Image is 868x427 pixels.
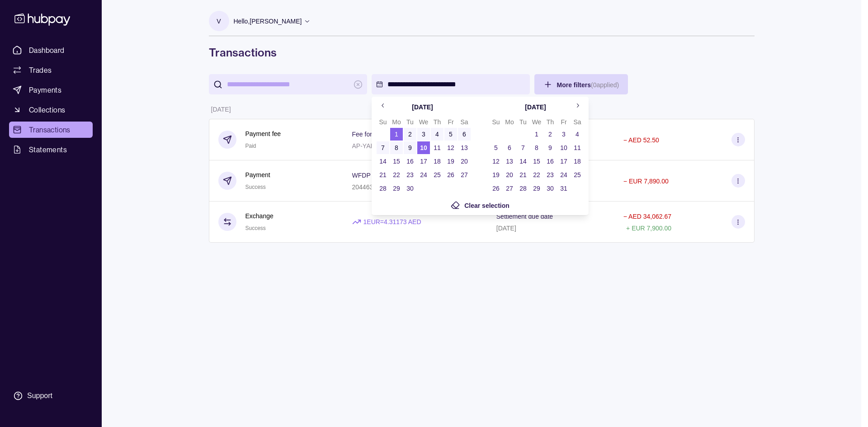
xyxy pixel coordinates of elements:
[412,102,433,112] div: [DATE]
[530,117,543,127] th: Wednesday
[517,155,529,168] button: 14
[517,182,529,195] button: 28
[490,169,502,181] button: 19
[404,128,416,141] button: 2
[571,99,584,113] button: Go to next month
[557,117,571,127] th: Friday
[390,169,403,181] button: 22
[458,128,471,141] button: 6
[417,117,430,127] th: Wednesday
[530,182,543,195] button: 29
[390,155,403,168] button: 15
[557,128,570,141] button: 3
[417,128,430,141] button: 3
[517,169,529,181] button: 21
[376,117,390,127] th: Sunday
[544,141,557,154] button: 9
[557,155,570,168] button: 17
[404,169,416,181] button: 23
[444,155,457,168] button: 19
[417,141,430,154] button: 10
[530,128,543,141] button: 1
[458,169,471,181] button: 27
[417,155,430,168] button: 17
[490,141,502,154] button: 5
[503,117,516,127] th: Monday
[516,117,530,127] th: Tuesday
[503,155,516,168] button: 13
[458,155,471,168] button: 20
[530,169,543,181] button: 22
[390,117,403,127] th: Monday
[458,141,471,154] button: 13
[377,141,389,154] button: 7
[490,155,502,168] button: 12
[431,169,443,181] button: 25
[543,117,557,127] th: Thursday
[458,117,471,127] th: Saturday
[390,141,403,154] button: 8
[503,182,516,195] button: 27
[431,128,443,141] button: 4
[557,169,570,181] button: 24
[444,141,457,154] button: 12
[444,128,457,141] button: 5
[403,117,417,127] th: Tuesday
[544,169,557,181] button: 23
[376,99,390,113] button: Go to previous month
[417,169,430,181] button: 24
[571,141,584,154] button: 11
[444,117,458,127] th: Friday
[451,200,509,211] button: Clear selection
[431,155,443,168] button: 18
[489,117,503,127] th: Sunday
[444,169,457,181] button: 26
[430,117,444,127] th: Thursday
[544,182,557,195] button: 30
[557,182,570,195] button: 31
[544,128,557,141] button: 2
[377,182,389,195] button: 28
[544,155,557,168] button: 16
[490,182,502,195] button: 26
[525,102,546,112] div: [DATE]
[571,155,584,168] button: 18
[571,169,584,181] button: 25
[390,128,403,141] button: 1
[503,169,516,181] button: 20
[377,169,389,181] button: 21
[390,182,403,195] button: 29
[431,141,443,154] button: 11
[557,141,570,154] button: 10
[503,141,516,154] button: 6
[517,141,529,154] button: 7
[404,141,416,154] button: 9
[377,155,389,168] button: 14
[571,128,584,141] button: 4
[530,155,543,168] button: 15
[530,141,543,154] button: 8
[464,202,509,209] span: Clear selection
[404,155,416,168] button: 16
[404,182,416,195] button: 30
[571,117,584,127] th: Saturday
